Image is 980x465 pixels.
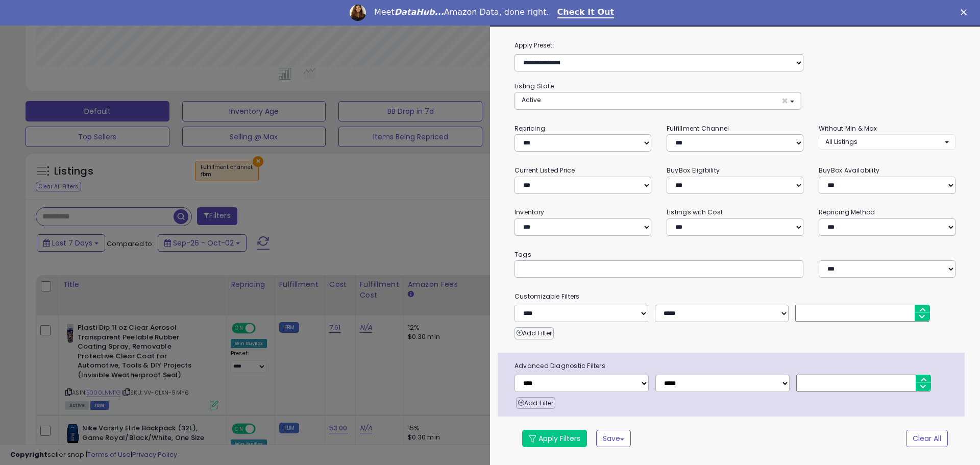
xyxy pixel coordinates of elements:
small: BuyBox Availability [819,166,879,175]
button: Apply Filters [522,430,587,447]
small: Listing State [514,82,554,90]
small: Tags [507,249,963,260]
button: Active × [515,92,801,109]
small: Repricing Method [819,208,875,216]
button: All Listings [819,134,955,149]
span: Active [522,95,541,104]
span: Advanced Diagnostic Filters [507,360,965,372]
small: Customizable Filters [507,291,963,302]
label: Apply Preset: [507,40,963,51]
img: Profile image for Georgie [350,5,366,21]
span: × [781,95,788,106]
i: DataHub... [395,7,444,17]
small: BuyBox Eligibility [667,166,720,175]
small: Repricing [514,124,545,133]
small: Listings with Cost [667,208,723,216]
small: Current Listed Price [514,166,575,175]
span: All Listings [825,137,857,146]
button: Add Filter [514,327,554,339]
div: Meet Amazon Data, done right. [374,7,549,17]
button: Clear All [906,430,948,447]
button: Add Filter [516,397,555,409]
button: Save [596,430,631,447]
small: Without Min & Max [819,124,877,133]
div: Close [961,9,971,15]
small: Inventory [514,208,544,216]
small: Fulfillment Channel [667,124,729,133]
a: Check It Out [557,7,615,18]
